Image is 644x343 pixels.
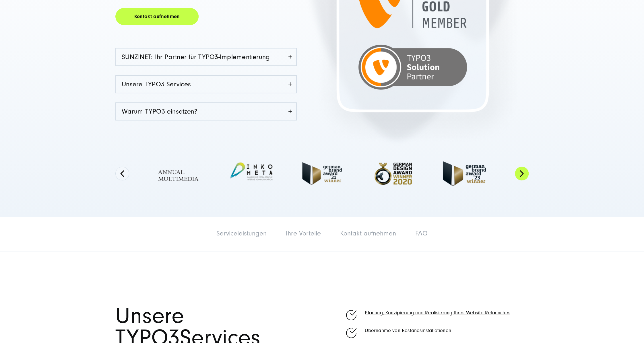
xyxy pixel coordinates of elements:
a: Serviceleistungen [216,229,267,237]
img: INKO META [222,157,279,190]
img: German Brand Award 2023 Winner - fullservice digital agentur SUNZINET [436,157,493,190]
img: German Brand Award Winner 2021 [294,158,350,189]
button: Next [515,167,529,180]
a: Ihre Vorteile [286,229,321,237]
a: Unsere TYPO3 Services [116,76,296,93]
a: Kontakt aufnehmen [340,229,396,237]
a: Planung, Konzipierung und Realisierung Ihres Website Relaunches [365,310,510,316]
button: Previous [115,167,129,180]
a: Kontakt aufnehmen [115,8,199,25]
a: Warum TYPO3 einsetzen? [116,103,296,120]
img: Full Service Digitalagentur - Annual Multimedia Awards [151,157,208,190]
a: FAQ [415,229,428,237]
span: Übernahme von Bestandsinstallationen [365,328,451,334]
img: Full Service Digitalagentur - German Design Award Winner 2020 [365,157,422,190]
a: SUNZINET: Ihr Partner für TYPO3-Implementierung [116,48,296,65]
